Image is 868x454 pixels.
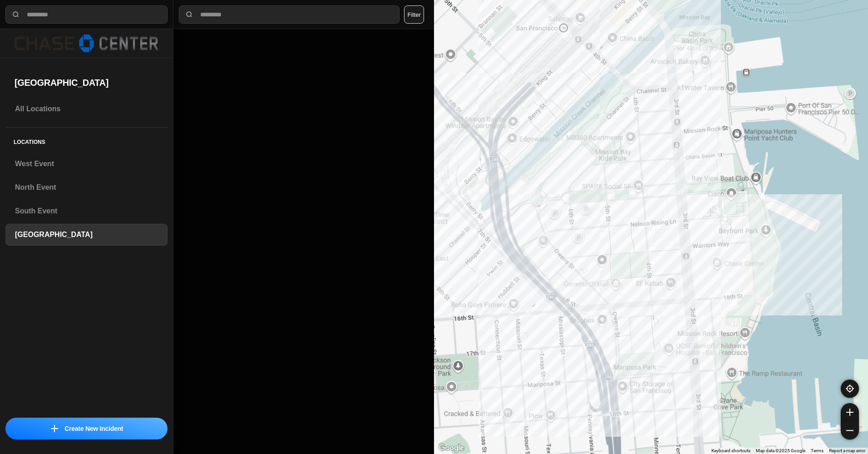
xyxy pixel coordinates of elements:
a: All Locations [5,98,168,120]
a: [GEOGRAPHIC_DATA] [5,224,168,246]
img: logo [15,35,158,52]
img: recenter [846,385,854,393]
img: search [185,10,194,19]
img: search [11,10,20,19]
button: Keyboard shortcuts [711,448,750,454]
img: zoom-out [846,427,853,434]
a: North Event [5,177,168,198]
a: Open this area in Google Maps (opens a new window) [436,442,466,454]
p: Create New Incident [64,424,123,433]
h5: Locations [5,128,168,153]
h2: [GEOGRAPHIC_DATA] [15,76,158,89]
span: Map data ©2025 Google [756,448,805,453]
h3: North Event [15,182,158,193]
a: Report a map error [829,448,865,453]
h3: [GEOGRAPHIC_DATA] [15,229,158,240]
button: recenter [841,380,859,398]
h3: West Event [15,158,158,169]
img: icon [51,425,58,432]
img: zoom-in [846,409,853,416]
button: Filter [404,5,424,24]
button: zoom-out [841,421,859,439]
a: Terms (opens in new tab) [811,448,824,453]
button: iconCreate New Incident [5,418,168,439]
a: South Event [5,200,168,222]
button: zoom-in [841,403,859,421]
h3: All Locations [15,104,158,114]
h3: South Event [15,206,158,217]
img: Google [436,442,466,454]
a: West Event [5,153,168,175]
